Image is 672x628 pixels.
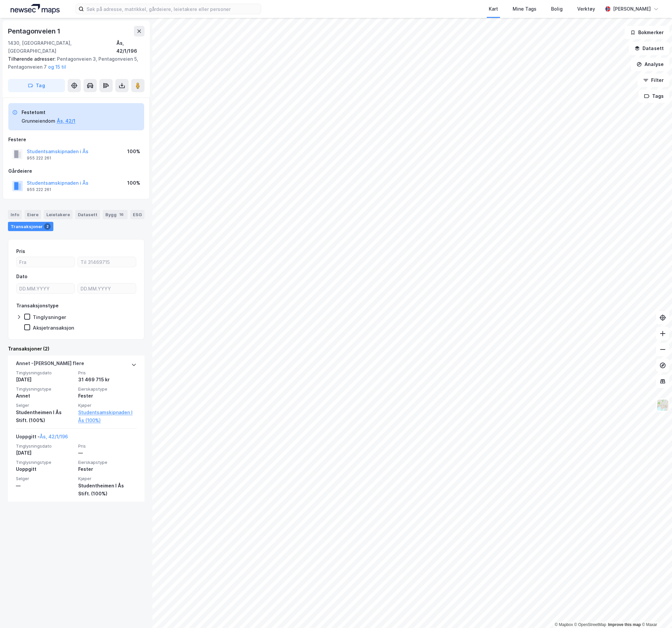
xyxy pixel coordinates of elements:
[78,482,137,498] div: Studentheimen I Ås Stift. (100%)
[78,283,136,293] input: DD.MM.YYYY
[75,210,100,219] div: Datasett
[8,210,22,219] div: Info
[78,392,137,400] div: Fester
[78,386,137,392] span: Eierskapstype
[513,5,536,13] div: Mine Tags
[84,4,261,14] input: Søk på adresse, matrikkel, gårdeiere, leietakere eller personer
[16,482,74,490] div: —
[44,210,73,219] div: Leietakere
[25,210,41,219] div: Eiere
[78,376,137,384] div: 31 469 715 kr
[127,148,140,156] div: 100%
[8,56,57,62] span: Tilhørende adresser:
[16,359,84,370] div: Annet - [PERSON_NAME] flere
[577,5,595,13] div: Verktøy
[16,302,59,310] div: Transaksjonstype
[574,622,606,627] a: OpenStreetMap
[78,257,136,267] input: Til 31469715
[16,403,74,408] span: Selger
[33,325,74,331] div: Aksjetransaksjon
[33,314,66,320] div: Tinglysninger
[16,247,25,255] div: Pris
[639,90,669,103] button: Tags
[22,108,76,116] div: Festetomt
[27,187,51,192] div: 955 222 261
[127,179,140,187] div: 100%
[16,433,68,443] div: Uoppgitt -
[44,223,51,230] div: 2
[631,58,669,71] button: Analyse
[16,465,74,473] div: Uoppgitt
[16,370,74,376] span: Tinglysningsdato
[629,42,669,55] button: Datasett
[8,55,139,71] div: Pentagonveien 3, Pentagonveien 5, Pentagonveien 7
[116,39,144,55] div: Ås, 42/1/196
[613,5,651,13] div: [PERSON_NAME]
[16,443,74,449] span: Tinglysningsdato
[8,222,53,231] div: Transaksjoner
[78,403,137,408] span: Kjøper
[118,211,125,218] div: 16
[17,257,75,267] input: Fra
[625,26,669,39] button: Bokmerker
[78,460,137,465] span: Eierskapstype
[638,74,669,87] button: Filter
[16,449,74,457] div: [DATE]
[16,408,74,424] div: Studentheimen I Ås Stift. (100%)
[78,449,137,457] div: —
[17,283,75,293] input: DD.MM.YYYY
[639,596,672,628] div: Kontrollprogram for chat
[78,370,137,376] span: Pris
[551,5,563,13] div: Bolig
[78,408,137,424] a: Studentsamskipnaden I Ås (100%)
[78,476,137,481] span: Kjøper
[103,210,128,219] div: Bygg
[8,167,144,175] div: Gårdeiere
[16,386,74,392] span: Tinglysningstype
[639,596,672,628] iframe: Chat Widget
[489,5,498,13] div: Kart
[11,4,60,14] img: logo.a4113a55bc3d86da70a041830d287a7e.svg
[57,117,76,125] button: Ås, 42/1
[8,79,65,92] button: Tag
[130,210,144,219] div: ESG
[22,117,55,125] div: Grunneiendom
[16,476,74,481] span: Selger
[27,156,51,161] div: 955 222 261
[16,392,74,400] div: Annet
[8,26,62,36] div: Pentagonveien 1
[656,399,669,411] img: Z
[16,460,74,465] span: Tinglysningstype
[78,465,137,473] div: Fester
[608,622,641,627] a: Improve this map
[8,136,144,144] div: Festere
[16,376,74,384] div: [DATE]
[16,273,28,281] div: Dato
[78,443,137,449] span: Pris
[8,345,144,353] div: Transaksjoner (2)
[8,39,116,55] div: 1430, [GEOGRAPHIC_DATA], [GEOGRAPHIC_DATA]
[555,622,573,627] a: Mapbox
[40,434,68,439] a: Ås, 42/1/196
